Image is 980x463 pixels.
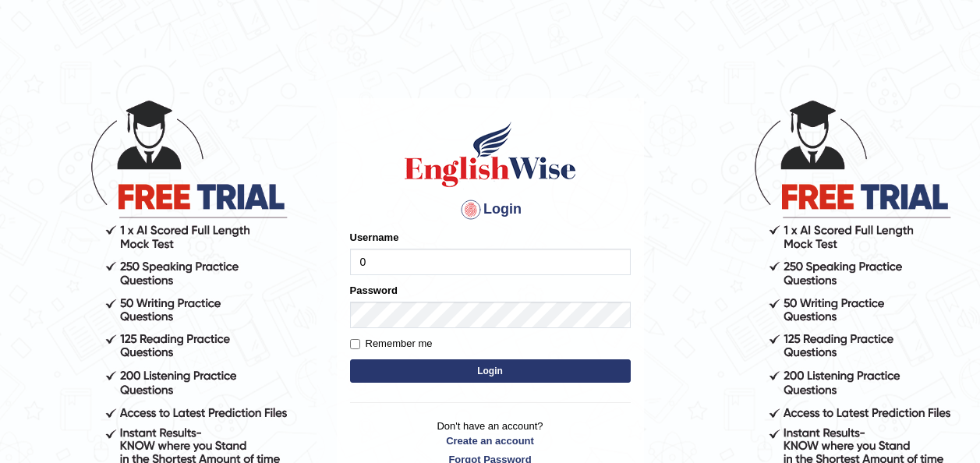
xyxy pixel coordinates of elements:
label: Username [350,230,399,245]
img: Logo of English Wise sign in for intelligent practice with AI [402,119,579,189]
a: Create an account [350,433,631,448]
input: Remember me [350,339,360,349]
label: Password [350,283,398,298]
button: Login [350,359,631,383]
label: Remember me [350,336,433,352]
h4: Login [350,197,631,222]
